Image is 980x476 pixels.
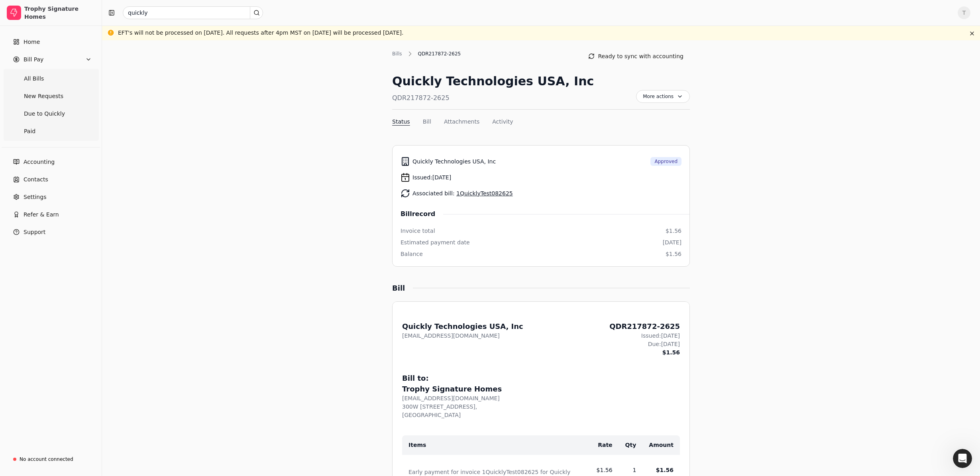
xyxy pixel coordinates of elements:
nav: Breadcrumb [392,50,465,58]
span: New Requests [24,92,63,100]
div: $1.56 [609,348,680,357]
div: Bill to: [402,373,680,384]
a: All Bills [5,71,97,87]
div: [EMAIL_ADDRESS][DOMAIN_NAME] [402,332,523,340]
button: Bill Pay [3,51,98,67]
a: 1QuicklyTest082625 [456,190,513,197]
input: Search [123,6,263,19]
th: Rate [584,435,613,455]
div: Invoice total [401,227,435,235]
div: 300W [STREET_ADDRESS], [402,403,680,411]
button: Attachments [444,118,479,126]
span: Due to Quickly [24,110,65,118]
span: Accounting [24,158,55,166]
div: Estimated payment date [401,238,470,247]
div: No account connected [20,456,73,463]
div: QDR217872-2625 [414,50,465,57]
button: Status [392,118,410,126]
span: Issued: [DATE] [412,173,451,182]
a: No account connected [3,452,98,466]
th: Amount [636,435,680,455]
a: Home [3,34,98,50]
button: Activity [492,118,513,126]
div: Issued: [DATE] [609,332,680,340]
span: Home [24,38,40,46]
span: Contacts [24,175,48,184]
div: Quickly Technologies USA, Inc [392,72,594,90]
div: Trophy Signature Homes [402,384,680,394]
a: Accounting [3,154,98,170]
span: Refer & Earn [24,210,59,219]
span: Paid [24,127,35,136]
button: Ready to sync with accounting [582,50,690,63]
div: $1.56 [666,227,681,235]
a: Due to Quickly [5,106,97,122]
button: More actions [636,90,690,103]
div: QDR217872-2625 [392,93,594,103]
div: Bill [392,283,413,293]
div: Quickly Technologies USA, Inc [402,321,523,332]
a: Settings [3,189,98,205]
span: Bill record [401,209,443,219]
div: [DATE] [663,238,681,247]
button: T [958,6,970,19]
span: Support [24,228,45,236]
button: Support [3,224,98,240]
th: Items [402,435,584,455]
th: Qty [613,435,636,455]
a: Paid [5,123,97,139]
a: Contacts [3,171,98,187]
div: Trophy Signature Homes [24,5,95,21]
span: Approved [654,158,678,165]
div: Due: [DATE] [609,340,680,348]
span: All Bills [24,75,44,83]
div: $1.56 [666,250,681,258]
a: New Requests [5,88,97,104]
span: Bill Pay [24,55,43,64]
div: QDR217872-2625 [609,321,680,332]
div: [GEOGRAPHIC_DATA] [402,411,680,419]
div: [EMAIL_ADDRESS][DOMAIN_NAME] [402,394,680,403]
span: Settings [24,193,46,201]
button: Bill [423,118,431,126]
span: Quickly Technologies USA, Inc [412,157,496,166]
div: Bills [392,50,406,57]
button: Refer & Earn [3,207,98,222]
div: Balance [401,250,423,258]
span: Associated bill: [412,189,513,198]
iframe: Intercom live chat [953,449,972,468]
div: EFT's will not be processed on [DATE]. All requests after 4pm MST on [DATE] will be processed [DA... [118,29,404,37]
